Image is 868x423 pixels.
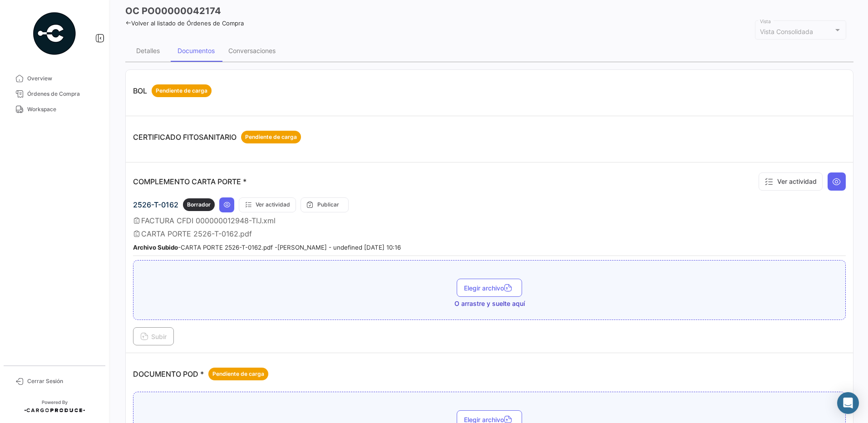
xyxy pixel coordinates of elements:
span: FACTURA CFDI 000000012948-TIJ.xml [141,216,276,225]
span: Elegir archivo [464,284,515,292]
button: Elegir archivo [457,279,522,297]
a: Órdenes de Compra [7,86,102,102]
div: Documentos [178,47,215,54]
a: Overview [7,71,102,86]
div: Detalles [136,47,160,54]
button: Publicar [301,197,349,212]
span: Workspace [27,105,98,113]
span: Subir [140,333,167,340]
p: DOCUMENTO POD * [133,368,268,380]
button: Ver actividad [239,197,296,212]
div: Abrir Intercom Messenger [837,392,859,414]
p: BOL [133,84,212,97]
mat-select-trigger: Vista Consolidada [760,28,813,35]
small: - CARTA PORTE 2526-T-0162.pdf - [PERSON_NAME] - undefined [DATE] 10:16 [133,244,401,251]
span: 2526-T-0162 [133,200,178,209]
span: Pendiente de carga [156,87,207,95]
span: Pendiente de carga [245,133,297,141]
span: CARTA PORTE 2526-T-0162.pdf [141,229,252,238]
p: CERTIFICADO FITOSANITARIO [133,131,301,143]
img: powered-by.png [32,11,77,56]
span: Overview [27,74,98,83]
button: Subir [133,327,174,345]
div: Conversaciones [228,47,276,54]
a: Workspace [7,102,102,117]
span: Borrador [187,201,211,209]
h3: OC PO00000042174 [125,5,221,17]
span: O arrastre y suelte aquí [454,299,525,308]
b: Archivo Subido [133,244,178,251]
p: COMPLEMENTO CARTA PORTE * [133,177,247,186]
span: Pendiente de carga [212,370,264,378]
button: Ver actividad [759,172,823,191]
span: Cerrar Sesión [27,377,98,385]
span: Órdenes de Compra [27,90,98,98]
a: Volver al listado de Órdenes de Compra [125,20,244,27]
